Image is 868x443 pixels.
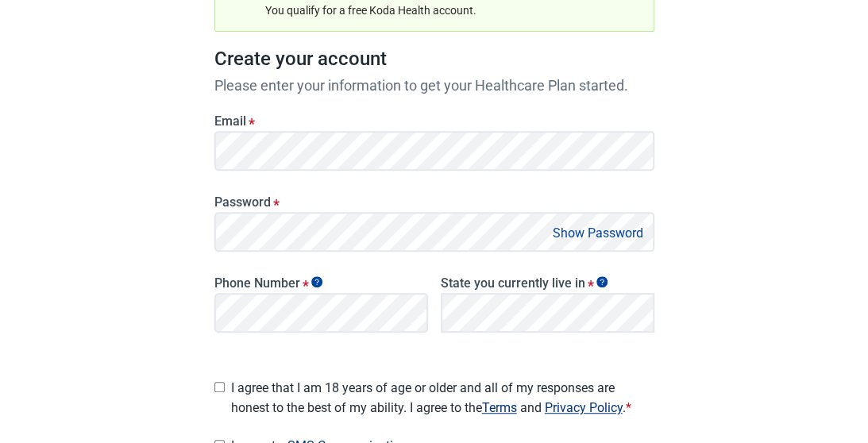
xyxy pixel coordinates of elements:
[596,276,608,287] span: Show tooltip
[545,400,623,415] a: Read our Privacy Policy
[214,195,654,210] label: Password
[231,378,654,418] span: I agree that I am 18 years of age or older and all of my responses are honest to the best of my a...
[214,75,654,96] p: Please enter your information to get your Healthcare Plan started.
[214,275,428,291] label: Phone Number
[214,44,654,75] h1: Create your account
[214,114,654,129] label: Email
[482,400,517,415] a: Read our Terms of Service
[548,222,648,244] button: Show Password
[311,276,322,287] span: Show tooltip
[265,2,623,19] div: You qualify for a free Koda Health account.
[441,275,654,291] label: State you currently live in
